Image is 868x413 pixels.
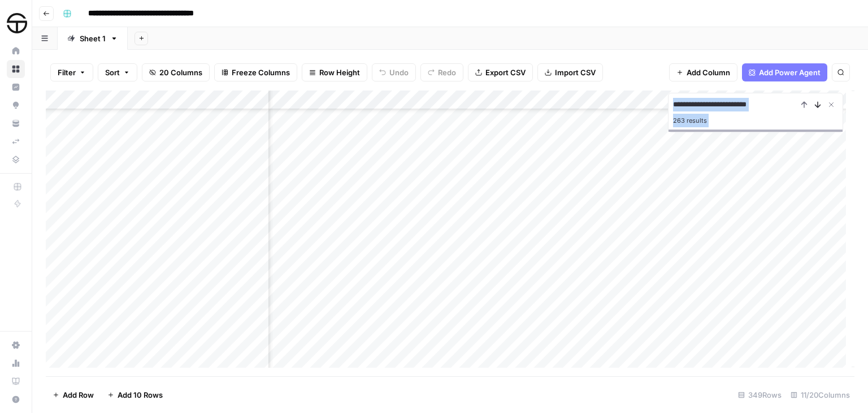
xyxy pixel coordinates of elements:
[389,67,409,78] span: Undo
[105,67,120,78] span: Sort
[537,63,603,81] button: Import CSV
[7,150,25,169] a: Data Library
[673,114,838,127] div: 263 results
[797,98,811,111] button: Previous Result
[319,67,360,78] span: Row Height
[438,67,456,78] span: Redo
[7,336,25,354] a: Settings
[232,67,290,78] span: Freeze Columns
[468,63,533,81] button: Export CSV
[118,389,163,401] span: Add 10 Rows
[7,354,25,372] a: Usage
[302,63,367,81] button: Row Height
[63,389,94,401] span: Add Row
[80,33,106,44] div: Sheet 1
[46,386,101,404] button: Add Row
[159,67,202,78] span: 20 Columns
[214,63,297,81] button: Freeze Columns
[669,63,737,81] button: Add Column
[372,63,416,81] button: Undo
[58,27,128,50] a: Sheet 1
[101,386,170,404] button: Add 10 Rows
[7,78,25,96] a: Insights
[824,98,838,111] button: Close Search
[98,63,137,81] button: Sort
[7,60,25,78] a: Browse
[7,96,25,114] a: Opportunities
[50,63,93,81] button: Filter
[7,114,25,132] a: Your Data
[58,67,76,78] span: Filter
[7,13,27,33] img: SimpleTire Logo
[555,67,596,78] span: Import CSV
[485,67,526,78] span: Export CSV
[7,372,25,390] a: Learning Hub
[759,67,821,78] span: Add Power Agent
[7,390,25,408] button: Help + Support
[7,42,25,60] a: Home
[734,386,786,404] div: 349 Rows
[7,132,25,150] a: Syncs
[142,63,210,81] button: 20 Columns
[7,9,25,37] button: Workspace: SimpleTire
[811,98,824,111] button: Next Result
[687,67,730,78] span: Add Column
[786,386,854,404] div: 11/20 Columns
[420,63,463,81] button: Redo
[742,63,827,81] button: Add Power Agent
